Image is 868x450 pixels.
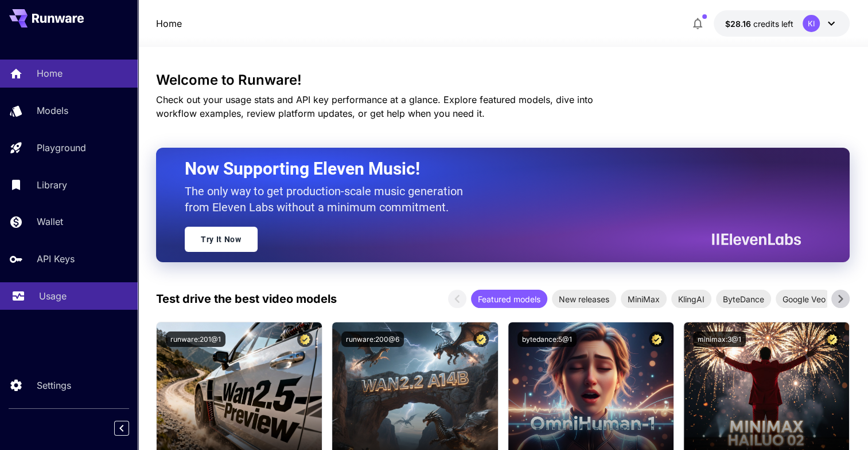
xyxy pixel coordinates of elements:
a: Try It Now [185,227,258,252]
span: credits left [753,19,793,29]
span: Featured models [471,293,547,305]
p: Models [37,104,68,117]
button: Collapse sidebar [114,421,129,436]
div: $28.15773 [725,18,793,30]
span: $28.16 [725,19,753,29]
button: Certified Model – Vetted for best performance and includes a commercial license. [297,331,313,347]
p: API Keys [37,252,75,266]
span: Check out your usage stats and API key performance at a glance. Explore featured models, dive int... [156,94,593,119]
button: minimax:3@1 [693,331,746,347]
div: Featured models [471,290,547,308]
a: Home [156,17,182,30]
button: Certified Model – Vetted for best performance and includes a commercial license. [473,331,489,347]
button: runware:201@1 [166,331,225,347]
div: Google Veo [776,290,832,308]
p: Settings [37,378,71,392]
p: Home [37,66,63,80]
p: Wallet [37,215,63,228]
span: KlingAI [671,293,711,305]
p: Library [37,178,67,192]
div: Collapse sidebar [123,418,138,439]
h2: Now Supporting Eleven Music! [185,158,792,180]
h3: Welcome to Runware! [156,72,850,88]
button: runware:200@6 [341,331,404,347]
p: Test drive the best video models [156,290,337,307]
span: ByteDance [716,293,771,305]
div: KlingAI [671,290,711,308]
button: bytedance:5@1 [517,331,577,347]
span: New releases [552,293,616,305]
nav: breadcrumb [156,17,182,30]
button: Certified Model – Vetted for best performance and includes a commercial license. [824,331,840,347]
span: Google Veo [776,293,832,305]
div: MiniMax [621,290,667,308]
div: New releases [552,290,616,308]
button: $28.15773KI [714,10,850,37]
div: KI [803,15,820,32]
p: Usage [39,289,67,303]
div: ByteDance [716,290,771,308]
p: Playground [37,141,86,155]
span: MiniMax [621,293,667,305]
button: Certified Model – Vetted for best performance and includes a commercial license. [649,331,664,347]
iframe: Chat Widget [811,395,868,450]
p: The only way to get production-scale music generation from Eleven Labs without a minimum commitment. [185,183,472,215]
